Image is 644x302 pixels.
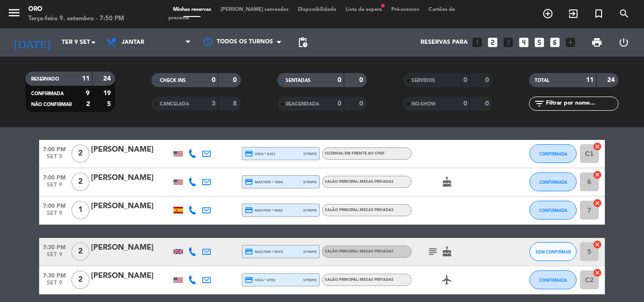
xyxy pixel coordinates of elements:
div: LOG OUT [610,28,637,57]
span: REAGENDADA [286,102,319,106]
span: Salão Principal: Mesas Privadas [325,278,394,282]
i: airplanemode_active [441,274,453,286]
div: Oro [28,5,124,14]
strong: 24 [103,75,113,82]
span: fiber_manual_record [380,3,386,8]
strong: 8 [233,100,239,107]
i: credit_card [245,149,253,158]
span: CHECK INS [160,78,186,83]
i: [DATE] [7,32,57,53]
strong: 5 [107,101,113,107]
span: 2 [71,144,90,163]
span: 2 [71,242,90,261]
div: [PERSON_NAME] [91,242,171,254]
span: set 9 [39,252,69,262]
i: cancel [593,268,602,278]
span: NÃO CONFIRMAR [31,102,72,107]
span: stripe [303,151,317,157]
i: power_settings_new [618,37,629,48]
strong: 0 [212,77,215,83]
strong: 0 [463,100,467,107]
span: Lista de espera [341,7,387,12]
div: [PERSON_NAME] [91,200,171,212]
span: CONFIRMADA [539,208,567,213]
i: credit_card [245,206,253,214]
i: cake [441,246,453,257]
span: Salão Principal: Mesas Privadas [325,180,394,184]
span: stripe [303,249,317,255]
span: SEM CONFIRMAR [536,249,571,254]
i: looks_4 [518,36,530,49]
span: master * 7894 [245,178,283,186]
i: looks_6 [549,36,561,49]
span: master * 9579 [245,247,283,256]
i: cancel [593,240,602,249]
div: [PERSON_NAME] [91,172,171,184]
span: RESERVADO [31,77,59,82]
span: SERVIDOS [412,78,435,83]
span: Cozinha: Em frente ao Chef [325,152,385,155]
span: Jantar [122,39,144,46]
i: arrow_drop_down [88,37,99,48]
span: 2 [71,270,90,289]
strong: 0 [485,77,491,83]
i: cancel [593,198,602,208]
button: CONFIRMADA [529,172,577,191]
span: Cartões de presente [168,7,455,21]
span: 2 [71,172,90,191]
span: SENTADAS [286,78,311,83]
strong: 19 [103,90,113,97]
span: stripe [303,179,317,185]
span: Disponibilidade [293,7,341,12]
i: looks_one [471,36,483,49]
i: exit_to_app [568,8,579,19]
span: TOTAL [535,78,549,83]
i: add_box [564,36,577,49]
i: credit_card [245,178,253,186]
strong: 0 [359,100,365,107]
strong: 9 [86,90,90,97]
i: cake [441,176,453,188]
button: CONFIRMADA [529,144,577,163]
strong: 0 [359,77,365,83]
span: [PERSON_NAME] semeadas [216,7,293,12]
span: CONFIRMADA [539,180,567,185]
strong: 11 [82,75,90,82]
span: Pré-acessos [387,7,424,12]
span: CANCELADA [160,102,189,106]
span: CONFIRMADA [539,278,567,283]
i: filter_list [534,98,545,109]
button: SEM CONFIRMAR [529,242,577,261]
span: CONFIRMADA [539,151,567,156]
i: add_circle_outline [542,8,553,19]
i: looks_5 [533,36,545,49]
i: turned_in_not [593,8,604,19]
i: cancel [593,142,602,151]
input: Filtrar por nome... [545,98,618,109]
span: set 9 [39,154,69,164]
span: 7:00 PM [39,200,69,211]
strong: 24 [607,77,617,83]
i: looks_two [487,36,499,49]
span: master * 0802 [245,206,283,214]
span: visa * 8752 [245,276,275,284]
div: Terça-feira 9. setembro - 7:50 PM [28,14,124,24]
button: CONFIRMADA [529,201,577,220]
span: CONFIRMADA [31,91,64,96]
span: Reservas para [421,39,468,46]
span: set 9 [39,182,69,193]
span: 7:30 PM [39,269,69,280]
i: cancel [593,170,602,180]
button: CONFIRMADA [529,270,577,289]
span: 1 [71,201,90,220]
i: credit_card [245,276,253,284]
span: 7:00 PM [39,171,69,182]
div: [PERSON_NAME] [91,144,171,156]
button: menu [7,6,21,23]
strong: 11 [586,77,594,83]
span: set 9 [39,210,69,221]
i: subject [427,246,438,257]
div: [PERSON_NAME] [91,270,171,282]
span: NO-SHOW [412,102,436,106]
i: search [619,8,630,19]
